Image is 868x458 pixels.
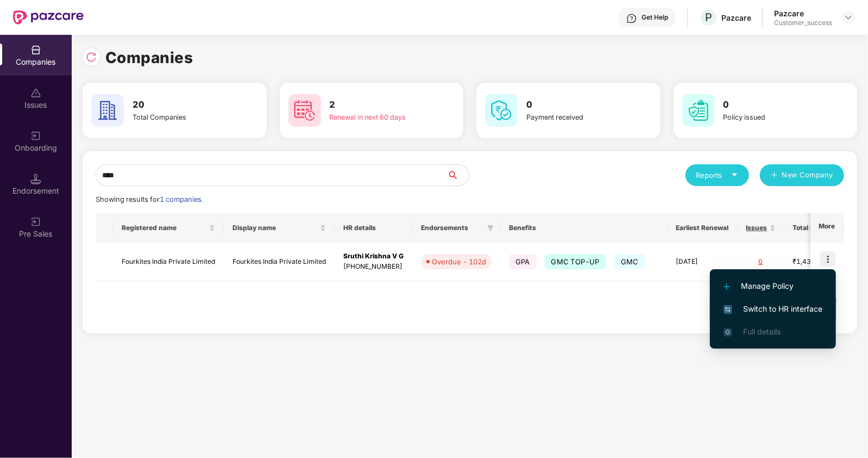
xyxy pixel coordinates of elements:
span: Showing results for [96,195,203,203]
span: New Company [782,170,834,181]
div: Sruthi Krishna V G [343,251,404,262]
button: search [446,164,469,186]
div: Pazcare [721,13,751,23]
div: Payment received [526,112,620,123]
span: filter [487,225,494,231]
th: Benefits [500,213,668,243]
img: svg+xml;base64,PHN2ZyBpZD0iUmVsb2FkLTMyeDMyIiB4bWxucz0iaHR0cDovL3d3dy53My5vcmcvMjAwMC9zdmciIHdpZH... [86,52,97,63]
th: Issues [738,213,784,243]
img: svg+xml;base64,PHN2ZyB3aWR0aD0iMjAiIGhlaWdodD0iMjAiIHZpZXdCb3g9IjAgMCAyMCAyMCIgZmlsbD0ibm9uZSIgeG... [30,131,41,141]
img: svg+xml;base64,PHN2ZyBpZD0iRHJvcGRvd24tMzJ4MzIiIHhtbG5zPSJodHRwOi8vd3d3LnczLm9yZy8yMDAwL3N2ZyIgd2... [844,13,853,22]
th: HR details [335,213,412,243]
span: Registered name [122,224,207,232]
h1: Companies [105,46,193,70]
img: svg+xml;base64,PHN2ZyB3aWR0aD0iMjAiIGhlaWdodD0iMjAiIHZpZXdCb3g9IjAgMCAyMCAyMCIgZmlsbD0ibm9uZSIgeG... [30,216,41,227]
span: GMC TOP-UP [545,254,606,269]
h3: 2 [330,98,423,112]
td: Fourkites India Private Limited [113,243,224,281]
img: svg+xml;base64,PHN2ZyB4bWxucz0iaHR0cDovL3d3dy53My5vcmcvMjAwMC9zdmciIHdpZHRoPSIxNiIgaGVpZ2h0PSIxNi... [724,305,732,314]
img: New Pazcare Logo [13,10,84,24]
th: Registered name [113,213,224,243]
td: [DATE] [668,243,738,281]
img: svg+xml;base64,PHN2ZyBpZD0iSGVscC0zMngzMiIgeG1sbnM9Imh0dHA6Ly93d3cudzMub3JnLzIwMDAvc3ZnIiB3aWR0aD... [626,13,637,24]
th: Earliest Renewal [668,213,738,243]
span: Issues [746,224,768,232]
button: plusNew Company [760,164,844,186]
img: svg+xml;base64,PHN2ZyB4bWxucz0iaHR0cDovL3d3dy53My5vcmcvMjAwMC9zdmciIHdpZHRoPSI2MCIgaGVpZ2h0PSI2MC... [288,94,321,127]
div: Pazcare [774,8,832,18]
div: ₹1,43,08,963.2 [793,257,847,267]
h3: 20 [133,98,226,112]
span: GMC [614,254,645,269]
div: Overdue - 102d [432,256,486,267]
td: Fourkites India Private Limited [224,243,335,281]
img: icon [820,251,835,267]
span: Endorsements [421,224,483,232]
span: Switch to HR interface [724,303,822,315]
div: Customer_success [774,18,832,27]
span: filter [485,221,496,234]
span: plus [771,171,778,180]
th: Total Premium [784,213,856,243]
span: Full details [743,327,781,336]
span: search [446,171,469,180]
div: Renewal in next 60 days [330,112,423,123]
img: svg+xml;base64,PHN2ZyB4bWxucz0iaHR0cDovL3d3dy53My5vcmcvMjAwMC9zdmciIHdpZHRoPSIxNi4zNjMiIGhlaWdodD... [724,328,732,337]
div: Total Companies [133,112,226,123]
span: GPA [509,254,537,269]
th: More [810,213,844,243]
div: 0 [746,257,776,267]
h3: 0 [724,98,817,112]
div: Reports [696,170,738,181]
th: Display name [224,213,335,243]
img: svg+xml;base64,PHN2ZyB3aWR0aD0iMTQuNSIgaGVpZ2h0PSIxNC41IiB2aWV3Qm94PSIwIDAgMTYgMTYiIGZpbGw9Im5vbm... [30,174,41,184]
img: svg+xml;base64,PHN2ZyB4bWxucz0iaHR0cDovL3d3dy53My5vcmcvMjAwMC9zdmciIHdpZHRoPSI2MCIgaGVpZ2h0PSI2MC... [91,94,124,127]
div: Policy issued [724,112,817,123]
img: svg+xml;base64,PHN2ZyB4bWxucz0iaHR0cDovL3d3dy53My5vcmcvMjAwMC9zdmciIHdpZHRoPSI2MCIgaGVpZ2h0PSI2MC... [485,94,518,127]
div: Get Help [641,13,668,22]
span: Total Premium [793,224,839,232]
img: svg+xml;base64,PHN2ZyBpZD0iSXNzdWVzX2Rpc2FibGVkIiB4bWxucz0iaHR0cDovL3d3dy53My5vcmcvMjAwMC9zdmciIH... [30,88,41,98]
img: svg+xml;base64,PHN2ZyBpZD0iQ29tcGFuaWVzIiB4bWxucz0iaHR0cDovL3d3dy53My5vcmcvMjAwMC9zdmciIHdpZHRoPS... [30,45,41,55]
span: P [705,11,712,24]
span: Manage Policy [724,280,822,292]
span: 1 companies. [160,195,203,203]
img: svg+xml;base64,PHN2ZyB4bWxucz0iaHR0cDovL3d3dy53My5vcmcvMjAwMC9zdmciIHdpZHRoPSIxMi4yMDEiIGhlaWdodD... [724,283,730,290]
img: svg+xml;base64,PHN2ZyB4bWxucz0iaHR0cDovL3d3dy53My5vcmcvMjAwMC9zdmciIHdpZHRoPSI2MCIgaGVpZ2h0PSI2MC... [682,94,715,127]
div: [PHONE_NUMBER] [343,262,404,272]
span: caret-down [731,171,738,178]
span: Display name [232,224,318,232]
h3: 0 [526,98,620,112]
